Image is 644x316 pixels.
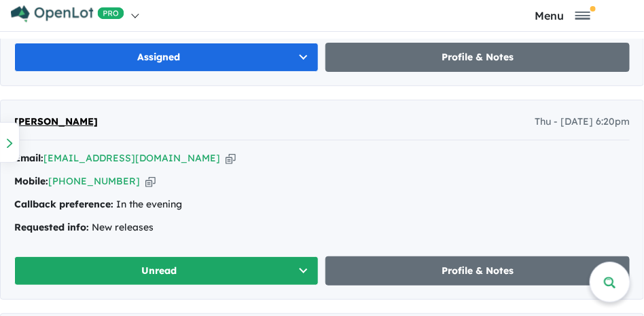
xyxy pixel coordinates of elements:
[145,174,156,189] button: Copy
[325,256,630,285] a: Profile & Notes
[226,151,236,165] button: Copy
[14,114,98,130] a: [PERSON_NAME]
[14,221,89,233] strong: Requested info:
[11,5,124,22] img: Openlot PRO Logo White
[43,152,220,164] a: [EMAIL_ADDRESS][DOMAIN_NAME]
[14,115,98,127] span: [PERSON_NAME]
[14,43,319,72] button: Assigned
[14,175,48,187] strong: Mobile:
[14,256,319,285] button: Unread
[14,220,630,236] div: New releases
[14,197,630,213] div: In the evening
[485,9,641,22] button: Toggle navigation
[325,43,630,72] a: Profile & Notes
[14,152,43,164] strong: Email:
[535,114,630,130] span: Thu - [DATE] 6:20pm
[14,198,113,210] strong: Callback preference:
[48,175,140,187] a: [PHONE_NUMBER]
